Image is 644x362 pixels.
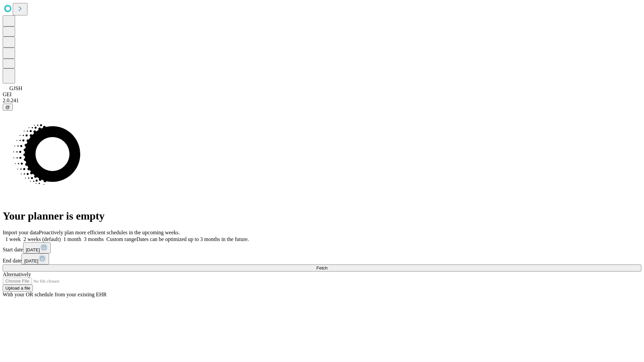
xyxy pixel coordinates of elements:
h1: Your planner is empty [3,210,641,222]
span: 1 month [63,236,81,242]
button: Upload a file [3,285,33,292]
span: [DATE] [24,258,38,263]
div: GEI [3,92,641,98]
span: Import your data [3,230,39,235]
span: Proactively plan more efficient schedules in the upcoming weeks. [39,230,180,235]
span: 2 weeks (default) [23,236,61,242]
span: @ [5,105,10,110]
span: Custom range [106,236,136,242]
span: With your OR schedule from your existing EHR [3,292,107,297]
span: GJSH [9,85,22,91]
button: Fetch [3,264,641,271]
button: [DATE] [21,253,49,264]
div: End date [3,253,641,264]
span: Alternatively [3,271,31,277]
span: Dates can be optimized up to 3 months in the future. [137,236,249,242]
div: Start date [3,242,641,253]
span: 1 week [5,236,21,242]
button: @ [3,104,13,111]
span: [DATE] [26,247,40,252]
button: [DATE] [23,242,51,253]
div: 2.0.241 [3,98,641,104]
span: 3 months [84,236,104,242]
span: Fetch [316,265,327,270]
